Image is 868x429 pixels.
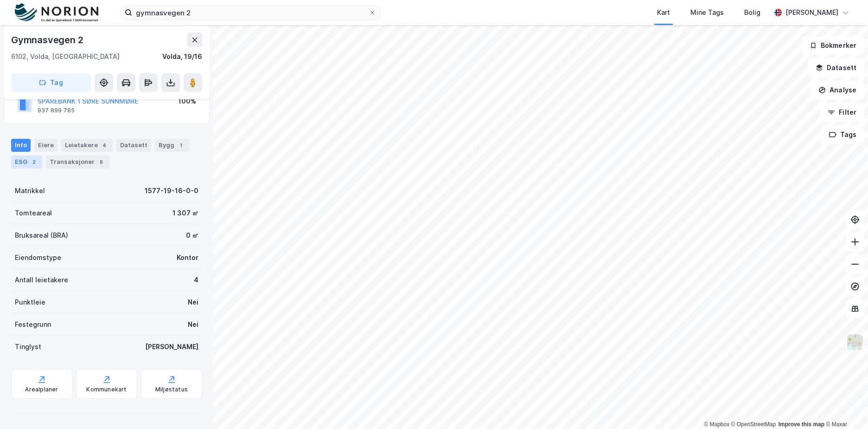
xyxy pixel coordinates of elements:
button: Datasett [808,58,864,77]
div: Bygg [155,139,189,152]
div: Leietakere [61,139,113,152]
div: Kart [657,7,670,18]
div: Transaksjoner [46,156,109,169]
a: Improve this map [779,421,824,428]
div: Antall leietakere [15,274,68,286]
div: Eiere [34,139,57,152]
div: Volda, 19/16 [162,51,202,62]
div: Kontrollprogram for chat [822,384,868,429]
div: 1 307 ㎡ [172,208,198,219]
div: [PERSON_NAME] [145,341,198,352]
div: Info [11,139,31,152]
div: Festegrunn [15,319,51,330]
button: Bokmerker [802,36,864,55]
div: [PERSON_NAME] [785,7,838,18]
div: 4 [100,141,109,150]
div: Nei [188,297,198,308]
div: Matrikkel [15,185,45,196]
div: 100% [178,96,196,107]
div: Kommunekart [86,386,127,393]
div: 4 [194,274,198,286]
div: 937 899 785 [38,107,75,114]
div: Punktleie [15,297,45,308]
input: Søk på adresse, matrikkel, gårdeiere, leietakere eller personer [132,6,369,19]
div: 6102, Volda, [GEOGRAPHIC_DATA] [11,51,120,62]
div: Eiendomstype [15,252,61,263]
div: Nei [188,319,198,330]
button: Tags [821,125,864,144]
div: 1577-19-16-0-0 [145,185,198,196]
img: Z [846,333,864,351]
button: Filter [820,103,864,122]
div: Gymnasvegen 2 [11,32,85,47]
div: 1 [176,141,185,150]
div: Datasett [116,139,151,152]
img: norion-logo.80e7a08dc31c2e691866.png [15,3,98,22]
a: Mapbox [704,421,729,428]
iframe: Chat Widget [822,384,868,429]
div: Mine Tags [690,7,724,18]
a: OpenStreetMap [731,421,776,428]
div: 8 [96,157,106,167]
div: Tomteareal [15,208,52,219]
div: 2 [29,157,38,167]
div: Tinglyst [15,341,41,352]
div: Bruksareal (BRA) [15,230,68,241]
div: Miljøstatus [155,386,188,393]
div: Bolig [744,7,760,18]
button: Tag [11,73,91,92]
div: 0 ㎡ [186,230,198,241]
div: ESG [11,156,42,169]
button: Analyse [811,81,864,99]
div: Arealplaner [25,386,58,393]
div: Kontor [177,252,198,263]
